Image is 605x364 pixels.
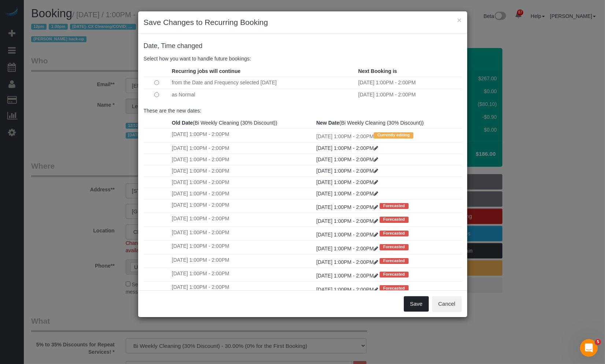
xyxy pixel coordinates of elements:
strong: Recurring jobs will continue [172,68,240,74]
span: Forecasted [380,258,409,264]
td: [DATE] 1:00PM - 2:00PM [170,154,314,165]
span: Forecasted [380,285,409,291]
span: Forecasted [380,231,409,236]
a: [DATE] 1:00PM - 2:00PM [316,218,380,224]
strong: New Date [316,120,339,126]
td: from the Date and Frequency selected [DATE] [170,77,357,89]
td: [DATE] 1:00PM - 2:00PM [170,142,314,154]
iframe: Intercom live chat [580,339,598,357]
a: [DATE] 1:00PM - 2:00PM [316,179,378,185]
td: [DATE] 1:00PM - 2:00PM [170,176,314,188]
span: Forecasted [380,203,409,209]
td: [DATE] 1:00PM - 2:00PM [170,199,314,213]
a: [DATE] 1:00PM - 2:00PM [316,204,380,210]
a: [DATE] 1:00PM - 2:00PM [316,168,378,174]
td: [DATE] 1:00PM - 2:00PM [314,129,461,142]
td: [DATE] 1:00PM - 2:00PM [170,240,314,254]
span: Forecasted [380,217,409,223]
a: [DATE] 1:00PM - 2:00PM [316,259,380,265]
a: [DATE] 1:00PM - 2:00PM [316,191,378,196]
a: [DATE] 1:00PM - 2:00PM [316,145,378,151]
p: These are the new dates: [144,107,462,114]
th: (Bi Weekly Cleaning (30% Discount)) [170,117,314,129]
td: [DATE] 1:00PM - 2:00PM [170,254,314,268]
strong: Next Booking is [358,68,397,74]
button: Cancel [432,296,462,312]
p: Select how you want to handle future bookings: [144,55,462,62]
td: [DATE] 1:00PM - 2:00PM [170,129,314,142]
h3: Save Changes to Recurring Booking [144,17,462,28]
span: 5 [595,339,601,345]
span: Forecasted [380,244,409,250]
span: Currently editing [374,132,413,138]
td: as Normal [170,89,357,100]
button: × [457,16,461,24]
strong: Old Date [172,120,193,126]
td: [DATE] 1:00PM - 2:00PM [170,282,314,295]
td: [DATE] 1:00PM - 2:00PM [170,227,314,240]
td: [DATE] 1:00PM - 2:00PM [357,77,462,89]
a: [DATE] 1:00PM - 2:00PM [316,273,380,279]
td: [DATE] 1:00PM - 2:00PM [170,268,314,281]
button: Save [404,296,429,312]
span: Forecasted [380,272,409,277]
a: [DATE] 1:00PM - 2:00PM [316,246,380,251]
th: (Bi Weekly Cleaning (30% Discount)) [314,117,461,129]
td: [DATE] 1:00PM - 2:00PM [170,188,314,199]
a: [DATE] 1:00PM - 2:00PM [316,232,380,238]
h4: changed [144,43,462,50]
td: [DATE] 1:00PM - 2:00PM [170,213,314,227]
td: [DATE] 1:00PM - 2:00PM [357,89,462,100]
a: [DATE] 1:00PM - 2:00PM [316,287,380,293]
a: [DATE] 1:00PM - 2:00PM [316,157,378,162]
td: [DATE] 1:00PM - 2:00PM [170,165,314,176]
span: Date, Time [144,42,176,49]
